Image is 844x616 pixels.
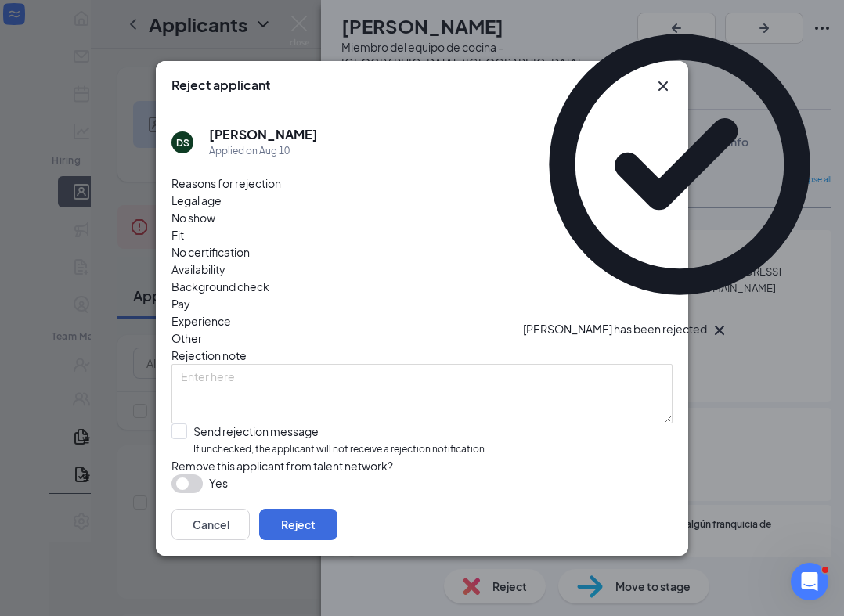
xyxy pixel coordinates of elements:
[171,243,250,261] span: No certification
[171,176,281,190] span: Reasons for rejection
[176,135,189,149] div: DS
[171,508,250,539] button: Cancel
[710,321,729,340] svg: Cross
[171,226,184,243] span: Fit
[171,192,222,209] span: Legal age
[171,295,190,312] span: Pay
[171,458,393,472] span: Remove this applicant from talent network?
[209,474,228,491] span: Yes
[171,348,247,362] span: Rejection note
[523,8,836,321] svg: CheckmarkCircle
[171,261,225,278] span: Availability
[209,126,318,143] h5: [PERSON_NAME]
[171,209,215,226] span: No show
[171,278,269,295] span: Background check
[523,321,710,340] div: [PERSON_NAME] has been rejected.
[209,143,318,159] div: Applied on Aug 10
[171,312,231,330] span: Experience
[171,330,202,347] span: Other
[259,508,337,539] button: Reject
[171,77,270,94] h3: Reject applicant
[791,563,828,600] iframe: Intercom live chat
